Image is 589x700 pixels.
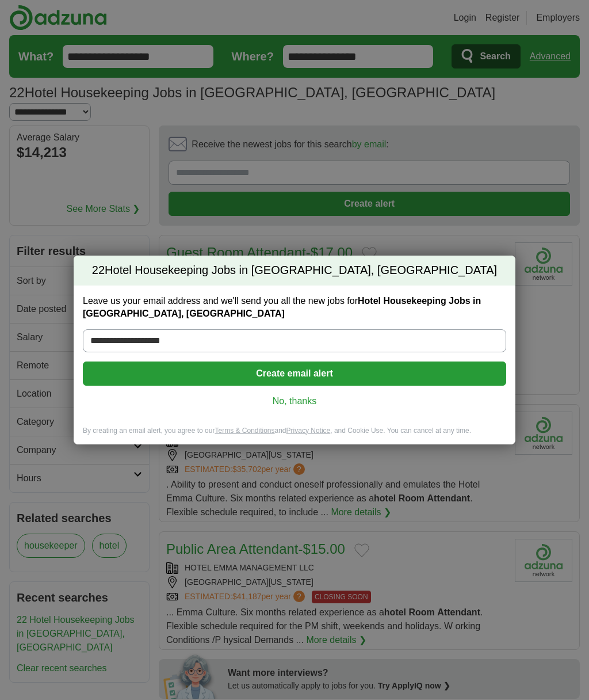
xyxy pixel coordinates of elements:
a: Terms & Conditions [215,427,274,435]
span: 22 [92,262,105,279]
button: Create email alert [83,362,506,386]
a: Privacy Notice [286,427,331,435]
a: No, thanks [92,395,497,408]
div: By creating an email alert, you agree to our and , and Cookie Use. You can cancel at any time. [74,426,515,445]
strong: Hotel Housekeeping Jobs in [GEOGRAPHIC_DATA], [GEOGRAPHIC_DATA] [83,296,481,318]
label: Leave us your email address and we'll send you all the new jobs for [83,295,506,320]
h2: Hotel Housekeeping Jobs in [GEOGRAPHIC_DATA], [GEOGRAPHIC_DATA] [74,256,515,286]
